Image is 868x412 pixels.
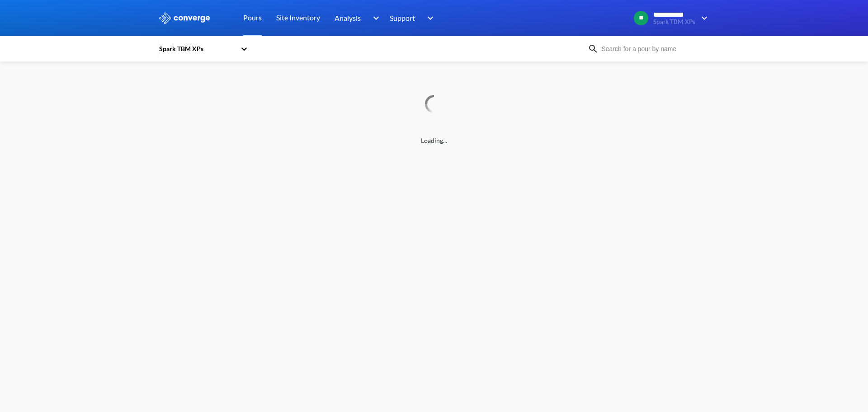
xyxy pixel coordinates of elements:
img: logo_ewhite.svg [158,12,211,24]
img: downArrow.svg [695,13,710,24]
img: downArrow.svg [421,13,436,24]
span: Support [390,12,415,24]
input: Search for a pour by name [599,44,708,54]
img: icon-search.svg [588,43,599,54]
div: Spark TBM XPs [158,44,236,54]
span: Loading... [158,136,710,146]
img: downArrow.svg [367,13,382,24]
span: Spark TBM XPs [653,19,695,25]
span: Analysis [335,12,361,24]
